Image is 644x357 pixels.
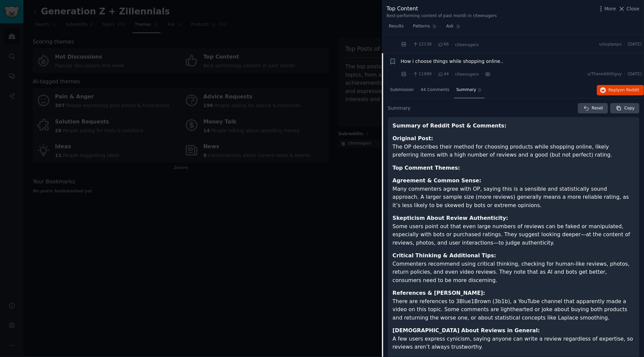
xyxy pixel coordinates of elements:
span: · [481,71,482,78]
div: Best-performing content of past month in r/teenagers [387,13,497,19]
span: Ask [446,23,454,29]
span: · [409,41,410,48]
p: The OP describes their method for choosing products while shopping online, likely preferring item... [393,135,635,159]
p: There are references to 3Blue1Brown (3b1b), a YouTube channel that apparently made a video on thi... [393,289,635,322]
a: Results [387,21,406,35]
span: Summary [388,105,411,112]
div: Top Content [387,5,497,13]
span: r/teenagers [455,42,479,47]
button: Close [618,5,639,12]
span: Copy [624,105,635,111]
button: Copy [610,103,639,114]
span: [DATE] [628,71,642,77]
p: Many commenters agree with OP, saying this is a sensible and statistically sound approach. A larg... [393,177,635,209]
span: 11999 [413,71,431,77]
span: [DATE] [628,41,642,48]
strong: Agreement & Common Sense: [393,177,481,184]
span: Summary [456,87,476,93]
button: Reset [578,103,608,114]
button: Replyon Reddit [597,85,644,96]
a: Patterns [411,21,439,35]
span: 12138 [413,41,431,48]
span: · [434,71,435,78]
span: Close [627,5,639,12]
strong: Original Post: [393,135,433,142]
span: 44 Comments [421,87,449,93]
span: on Reddit [620,88,639,92]
strong: Critical Thinking & Additional Tips: [393,252,496,259]
span: Patterns [413,23,430,29]
span: 44 [438,71,449,77]
span: Reset [592,105,603,111]
span: r/teenagers [455,72,479,77]
span: · [451,41,452,48]
span: u/supipepu [599,41,622,48]
p: Some users point out that even large numbers of reviews can be faked or manipulated, especially w... [393,214,635,247]
a: Ask [444,21,463,35]
p: A few users express cynicism, saying anyone can write a review regardless of expertise, so review... [393,327,635,351]
span: u/Theredditttguy [587,71,622,77]
span: · [624,71,626,77]
span: More [605,5,616,12]
span: Reply [609,87,639,93]
strong: [DEMOGRAPHIC_DATA] About Reviews in General: [393,327,540,334]
button: More [598,5,616,12]
strong: Summary of Reddit Post & Comments: [393,122,507,129]
span: · [434,41,435,48]
a: How i choose things while shopping online.. [401,58,504,65]
strong: Top Comment Themes: [393,165,460,171]
strong: References & [PERSON_NAME]: [393,290,485,296]
span: Results [389,23,404,29]
strong: Skepticism About Review Authenticity: [393,215,508,221]
span: · [409,71,410,78]
span: Submission [390,87,414,93]
p: Commenters recommend using critical thinking, checking for human-like reviews, photos, return pol... [393,252,635,284]
span: · [624,41,626,48]
span: · [451,71,452,78]
span: 66 [438,41,449,48]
